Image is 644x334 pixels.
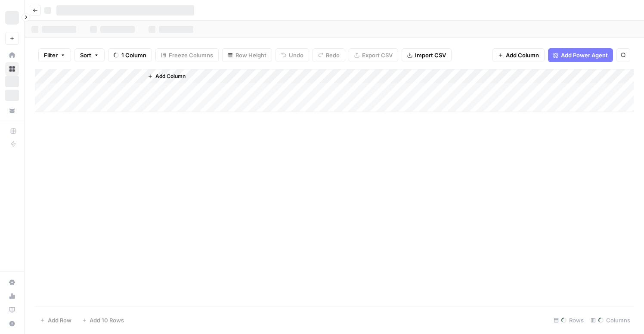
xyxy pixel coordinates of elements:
span: Sort [80,51,91,59]
button: Redo [313,48,345,62]
span: Undo [289,51,303,59]
a: Home [5,48,19,62]
button: Filter [38,48,71,62]
button: Row Height [222,48,272,62]
span: Import CSV [415,51,446,59]
span: Export CSV [362,51,393,59]
span: Add Power Agent [561,51,608,59]
span: Filter [44,51,58,59]
button: Freeze Columns [155,48,219,62]
button: 1 Column [108,48,152,62]
span: Add 10 Rows [90,316,124,325]
button: Add Row [35,313,77,327]
a: Learning Hub [5,303,19,317]
a: Settings [5,275,19,289]
a: Your Data [5,103,19,117]
button: Add Power Agent [548,48,613,62]
button: Undo [276,48,309,62]
span: Freeze Columns [169,51,213,59]
span: Add Column [506,51,539,59]
div: Rows [550,313,587,327]
button: Add 10 Rows [77,313,129,327]
button: Import CSV [402,48,452,62]
span: Add Column [155,72,186,80]
button: Sort [74,48,105,62]
span: 1 Column [121,51,146,59]
button: Help + Support [5,317,19,331]
button: Export CSV [349,48,398,62]
span: Add Row [48,316,71,325]
button: Add Column [492,48,545,62]
a: Browse [5,62,19,76]
span: Row Height [235,51,266,59]
span: Redo [326,51,340,59]
a: Usage [5,289,19,303]
button: Add Column [144,71,189,82]
div: Columns [587,313,634,327]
